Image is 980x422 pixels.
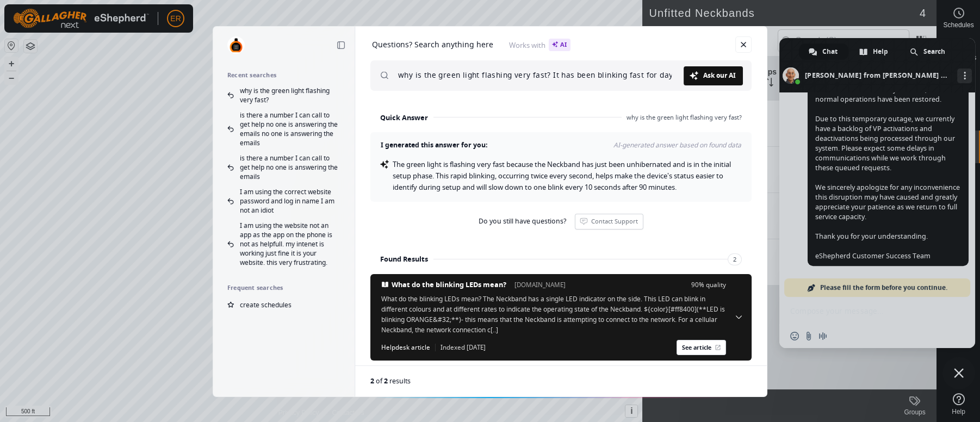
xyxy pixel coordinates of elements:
[703,72,736,79] span: Ask our AI
[370,377,747,385] div: of results
[381,343,430,352] span: Helpdesk article
[735,36,752,53] a: Close
[509,39,570,51] span: Works with
[549,39,570,51] span: AI
[575,214,643,229] a: Contact Support
[370,376,374,386] span: 2
[240,221,340,267] span: I am using the website not an app as the app on the phone is not as helpfull. my intenet is worki...
[728,253,742,265] span: 2
[393,159,733,192] span: The green light is flashing very fast because the Neckband has just been unhibernated and is in t...
[691,281,726,289] span: 90% quality
[479,217,566,226] span: Do you still have questions?
[677,340,726,355] a: See article
[380,141,488,150] h4: I generated this answer for you:
[622,113,742,121] span: why is the green light flashing very fast?
[488,141,742,150] span: AI-generated answer based on found data
[240,300,291,309] span: create schedules
[380,253,428,265] h3: Found Results
[240,153,340,181] span: is there a number I can call to get help no one is answering the emails
[227,284,340,291] h2: Frequent searches
[372,40,493,49] h1: Questions? Search anything here
[380,111,428,123] h3: Quick Answer
[381,294,726,335] span: What do the blinking LEDs mean? The Neckband has a single LED indicator on the side. This LED can...
[240,187,340,215] span: I am using the correct website password and log in name I am not an idiot
[392,280,506,289] span: What do the blinking LEDs mean?
[333,38,349,53] a: Collapse sidebar
[240,86,340,104] span: why is the green light flashing very fast?
[384,376,388,386] span: 2
[514,280,566,289] span: [DOMAIN_NAME]
[240,110,340,147] span: is there a number I can call to get help no one is answering the emails no one is answering the e...
[435,343,486,352] span: Indexed [DATE]
[398,60,684,91] input: What are you looking for?
[227,71,340,79] h2: Recent searches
